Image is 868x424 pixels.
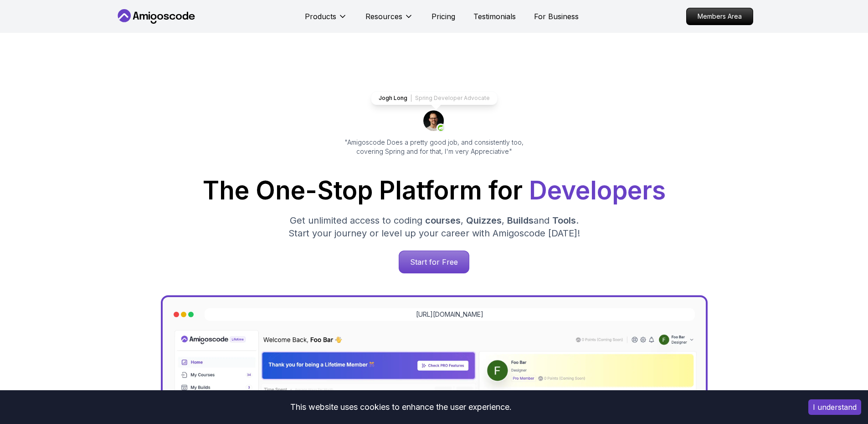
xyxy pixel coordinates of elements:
a: Testimonials [473,11,516,22]
p: Start for Free [399,251,469,273]
span: Developers [529,175,666,205]
p: Spring Developer Advocate [415,94,490,102]
p: Members Area [687,8,753,25]
h1: The One-Stop Platform for [123,178,746,203]
p: Resources [365,11,402,22]
div: This website uses cookies to enhance the user experience. [7,397,795,417]
a: Pricing [431,11,455,22]
p: "Amigoscode Does a pretty good job, and consistently too, covering Spring and for that, I'm very ... [332,138,536,156]
span: Builds [507,215,534,226]
a: Start for Free [399,251,469,273]
a: [URL][DOMAIN_NAME] [416,310,483,319]
span: Quizzes [466,215,502,226]
span: courses [425,215,461,226]
button: Accept cookies [808,399,861,415]
a: For Business [534,11,579,22]
button: Products [305,11,347,29]
p: Products [305,11,336,22]
button: Resources [365,11,413,29]
p: Jogh Long [379,94,407,102]
a: Members Area [686,8,753,25]
span: Tools [552,215,576,226]
img: josh long [423,110,445,132]
p: Get unlimited access to coding , , and . Start your journey or level up your career with Amigosco... [281,214,587,240]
